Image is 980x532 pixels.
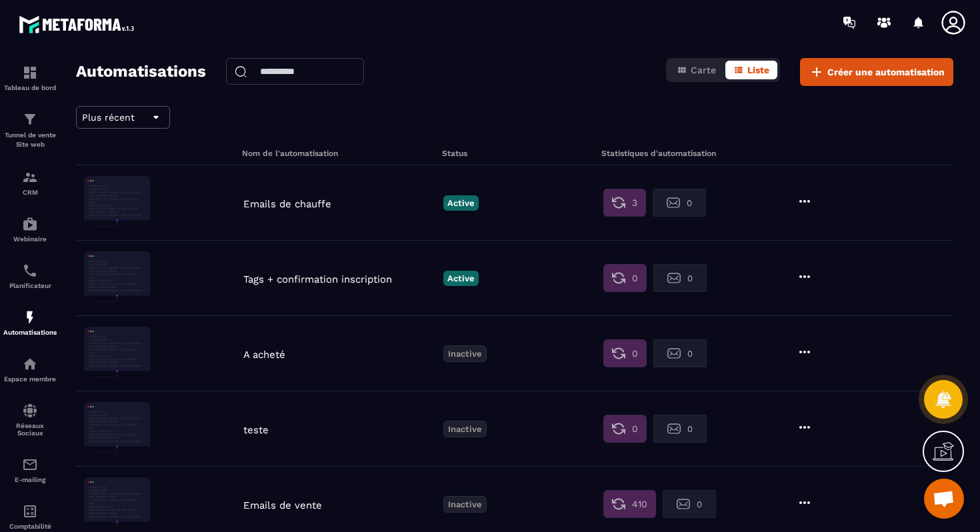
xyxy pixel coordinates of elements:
[612,497,625,511] img: first stat
[3,235,57,243] p: Webinaire
[84,251,151,305] img: automation-background
[22,356,38,372] img: automations
[443,271,479,286] p: Active
[603,415,647,443] button: 0
[443,195,479,211] p: Active
[22,503,38,519] img: accountant
[151,77,162,88] img: tab_keywords_by_traffic_grey.svg
[84,176,151,229] img: automation-background
[725,61,777,79] button: Liste
[612,422,625,435] img: first stat
[3,346,57,393] a: automationsautomationsEspace membre
[667,347,681,360] img: second stat
[82,112,135,123] span: Plus récent
[603,339,647,367] button: 0
[3,523,57,530] p: Comptabilité
[21,21,32,32] img: logo_orange.svg
[243,198,437,210] p: Emails de chauffe
[667,196,680,209] img: second stat
[612,196,625,209] img: first stat
[3,189,57,196] p: CRM
[687,273,693,283] span: 0
[3,375,57,383] p: Espace membre
[22,309,38,325] img: automations
[22,169,38,185] img: formation
[22,65,38,81] img: formation
[632,271,638,285] span: 0
[443,421,487,437] p: Inactive
[35,35,151,45] div: Domaine: [DOMAIN_NAME]
[243,424,437,436] p: teste
[687,198,692,208] span: 0
[37,21,65,32] div: v 4.0.25
[84,327,151,380] img: automation-background
[243,499,437,511] p: Emails de vente
[632,347,638,360] span: 0
[827,65,945,79] span: Créer une automatisation
[612,271,625,285] img: first stat
[632,422,638,435] span: 0
[687,424,693,434] span: 0
[3,55,57,101] a: formationformationTableau de bord
[243,273,437,285] p: Tags + confirmation inscription
[242,149,439,158] h6: Nom de l'automatisation
[3,159,57,206] a: formationformationCRM
[653,189,706,217] button: 0
[3,447,57,493] a: emailemailE-mailing
[443,496,487,513] p: Inactive
[667,271,681,285] img: second stat
[669,61,724,79] button: Carte
[243,349,437,361] p: A acheté
[667,422,681,435] img: second stat
[653,415,707,443] button: 0
[632,196,637,209] span: 3
[21,35,32,45] img: website_grey.svg
[677,497,690,511] img: second stat
[22,216,38,232] img: automations
[653,264,707,292] button: 0
[653,339,707,367] button: 0
[603,490,656,518] button: 410
[3,282,57,289] p: Planificateur
[84,477,151,531] img: automation-background
[3,476,57,483] p: E-mailing
[22,403,38,419] img: social-network
[54,77,65,88] img: tab_domain_overview_orange.svg
[3,206,57,253] a: automationsautomationsWebinaire
[3,131,57,149] p: Tunnel de vente Site web
[612,347,625,360] img: first stat
[166,79,204,87] div: Mots-clés
[697,499,702,509] span: 0
[603,189,646,217] button: 3
[603,264,647,292] button: 0
[687,349,693,359] span: 0
[663,490,716,518] button: 0
[22,457,38,473] img: email
[3,299,57,346] a: automationsautomationsAutomatisations
[3,253,57,299] a: schedulerschedulerPlanificateur
[22,111,38,127] img: formation
[3,329,57,336] p: Automatisations
[84,402,151,455] img: automation-background
[3,84,57,91] p: Tableau de bord
[69,79,103,87] div: Domaine
[443,345,487,362] p: Inactive
[19,12,139,37] img: logo
[3,422,57,437] p: Réseaux Sociaux
[924,479,964,519] div: Ouvrir le chat
[22,263,38,279] img: scheduler
[632,497,647,511] span: 410
[3,393,57,447] a: social-networksocial-networkRéseaux Sociaux
[747,65,769,75] span: Liste
[800,58,953,86] button: Créer une automatisation
[691,65,716,75] span: Carte
[442,149,598,158] h6: Status
[601,149,757,158] h6: Statistiques d'automatisation
[3,101,57,159] a: formationformationTunnel de vente Site web
[76,58,206,86] h2: Automatisations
